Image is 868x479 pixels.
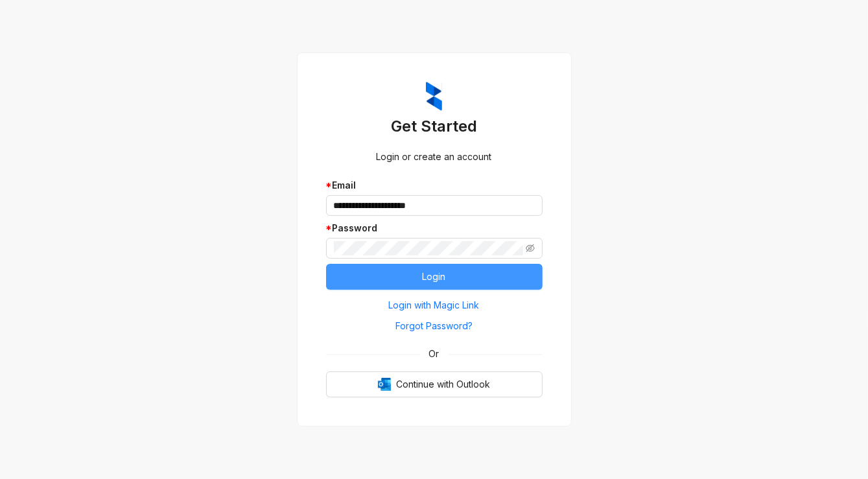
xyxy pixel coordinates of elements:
[389,298,480,312] span: Login with Magic Link
[326,264,543,290] button: Login
[326,316,543,336] button: Forgot Password?
[526,244,535,253] span: eye-invisible
[426,82,442,111] img: ZumaIcon
[423,270,446,284] span: Login
[395,319,473,333] span: Forgot Password?
[326,178,543,193] div: Email
[326,116,543,137] h3: Get Started
[326,371,543,397] button: OutlookContinue with Outlook
[378,378,391,391] img: Outlook
[396,377,490,391] span: Continue with Outlook
[420,347,449,361] span: Or
[326,295,543,316] button: Login with Magic Link
[326,221,543,235] div: Password
[326,150,543,164] div: Login or create an account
